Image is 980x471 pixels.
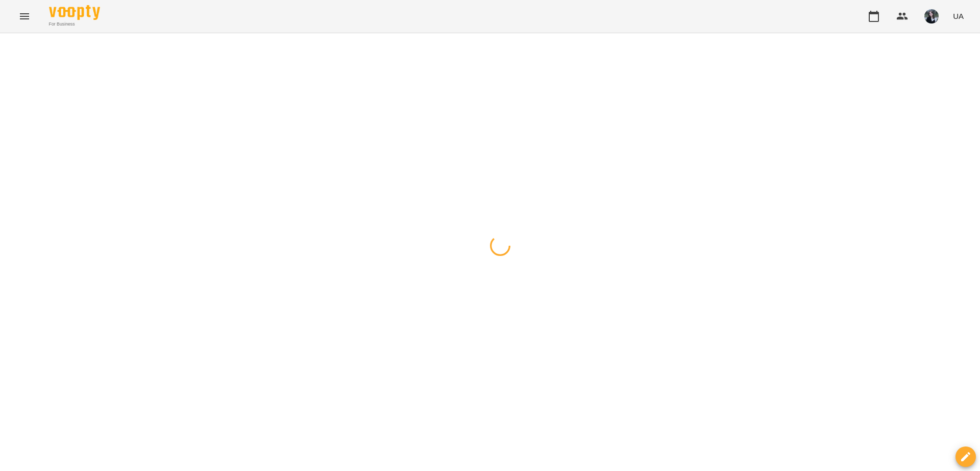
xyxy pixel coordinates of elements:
[49,5,100,20] img: Voopty Logo
[924,9,939,23] img: 91885ff653e4a9d6131c60c331ff4ae6.jpeg
[12,4,37,29] button: Menu
[49,21,100,28] span: For Business
[949,7,968,26] button: UA
[953,11,964,21] span: UA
